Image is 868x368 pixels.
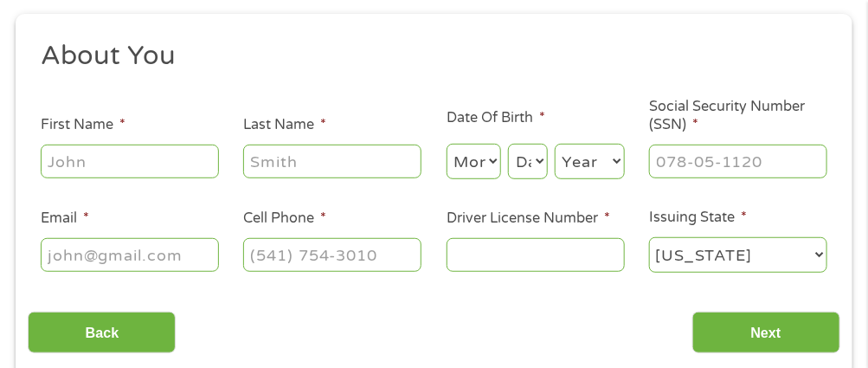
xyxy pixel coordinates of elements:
input: Smith [243,145,421,178]
label: Date Of Birth [447,109,545,127]
label: Driver License Number [447,210,610,228]
h2: About You [41,39,815,74]
label: Email [41,210,89,228]
label: Cell Phone [243,210,326,228]
label: Social Security Number (SSN) [649,98,827,134]
input: John [41,145,219,178]
label: Issuing State [649,209,747,227]
label: Last Name [243,116,326,134]
input: Next [692,312,840,354]
input: john@gmail.com [41,238,219,271]
label: First Name [41,116,125,134]
input: 078-05-1120 [649,145,827,178]
input: (541) 754-3010 [243,238,421,271]
input: Back [28,312,176,354]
